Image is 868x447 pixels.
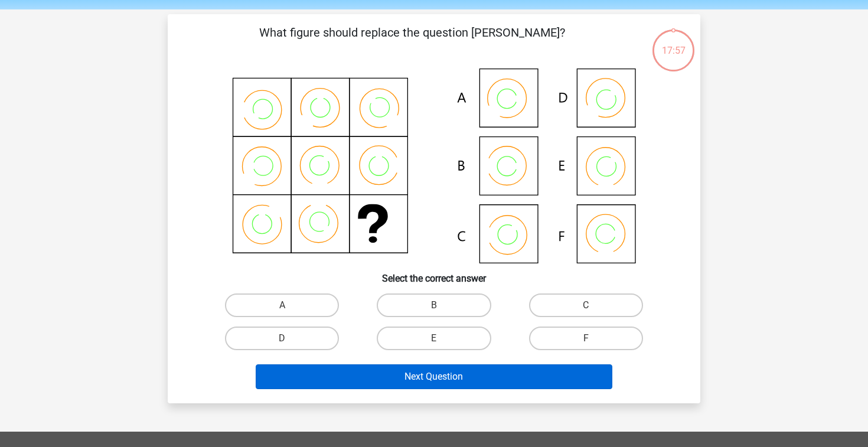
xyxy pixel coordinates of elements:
[651,28,696,58] div: 17:57
[187,263,681,284] h6: Select the correct answer
[529,293,643,317] label: C
[225,327,339,350] label: D
[529,327,643,350] label: F
[377,327,491,350] label: E
[187,24,637,59] p: What figure should replace the question [PERSON_NAME]?
[256,364,613,389] button: Next Question
[377,293,491,317] label: B
[225,293,339,317] label: A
